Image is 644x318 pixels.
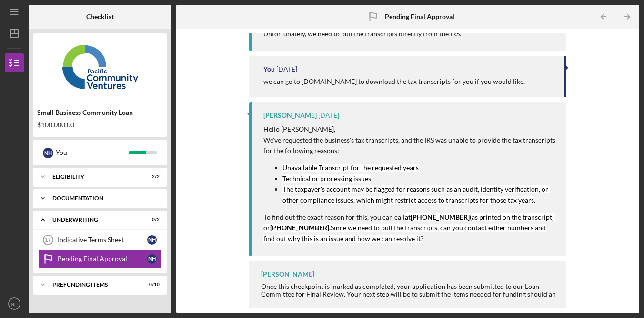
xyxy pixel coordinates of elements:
[263,224,547,242] mark: Since we need to pull the transcripts, can you contact either numbers and find out why this is an...
[142,282,160,287] div: 0 / 10
[263,29,461,39] p: Unfortunately, we need to pull the transcripts directly from the IRS.
[261,270,314,278] div: [PERSON_NAME]
[142,217,160,223] div: 0 / 2
[43,148,53,158] div: N H
[58,255,147,263] div: Pending Final Approval
[263,78,525,85] div: we can go to [DOMAIN_NAME] to download the tax transcripts for you if you would like.
[45,237,50,243] tspan: 17
[263,135,557,156] p: We've requested the business's tax transcripts, and the IRS was unable to provide the tax transcr...
[58,236,147,244] div: Indicative Terms Sheet
[385,13,454,21] b: Pending Final Approval
[263,65,275,73] div: You
[37,121,163,129] div: $100,000.00
[38,249,162,268] a: Pending Final ApprovalNH
[263,124,557,134] p: Hello [PERSON_NAME],
[411,213,470,221] mark: [PHONE_NUMBER]
[52,195,155,201] div: Documentation
[318,112,339,119] time: 2025-10-07 22:04
[38,230,162,249] a: 17Indicative Terms SheetNH
[5,294,24,313] button: NH
[52,174,136,180] div: Eligibility
[263,212,557,244] p: To find out the exact reason for this, you can call
[33,38,167,95] img: Product logo
[263,112,317,119] div: [PERSON_NAME]
[147,254,157,264] div: N H
[147,235,157,245] div: N H
[282,174,371,183] mark: Technical or processing issues
[37,109,163,116] div: Small Business Community Loan
[86,13,114,21] b: Checklist
[282,185,550,204] mark: The taxpayer's account may be flagged for reasons such as an audit, identity verification, or oth...
[270,224,331,232] mark: [PHONE_NUMBER].
[261,283,557,313] div: Once this checkpoint is marked as completed, your application has been submitted to our Loan Comm...
[405,213,411,221] mark: at
[142,174,160,180] div: 2 / 2
[56,144,129,161] div: You
[282,164,419,172] mark: Unavailable Transcript for the requested years
[52,217,136,223] div: Underwriting
[11,301,18,307] text: NH
[276,65,297,73] time: 2025-10-07 22:20
[52,282,136,287] div: Prefunding Items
